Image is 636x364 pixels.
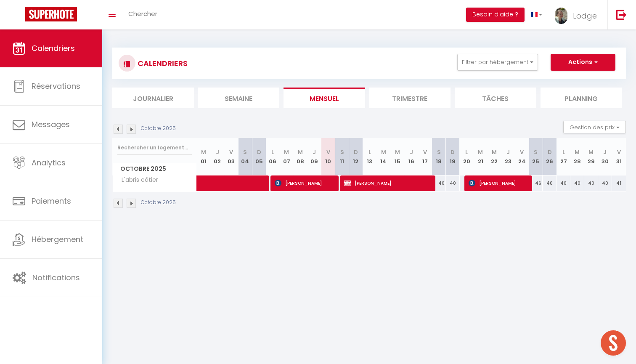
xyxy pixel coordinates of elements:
[598,175,612,191] div: 40
[534,148,538,156] abbr: S
[25,7,77,21] img: Super Booking
[570,138,584,175] th: 28
[117,140,192,155] input: Rechercher un logement...
[390,138,404,175] th: 15
[114,175,160,185] span: L'abris côtier
[588,148,594,156] abbr: M
[349,138,363,175] th: 12
[32,43,75,53] span: Calendriers
[506,148,510,156] abbr: J
[112,88,194,108] li: Journalier
[570,175,584,191] div: 40
[543,175,556,191] div: 40
[32,81,80,91] span: Réservations
[598,138,612,175] th: 30
[410,148,413,156] abbr: J
[520,148,524,156] abbr: V
[612,138,626,175] th: 31
[555,8,567,24] img: ...
[307,138,321,175] th: 09
[216,148,219,156] abbr: J
[418,138,432,175] th: 17
[210,138,224,175] th: 02
[563,121,626,133] button: Gestion des prix
[469,175,529,191] span: [PERSON_NAME]
[478,148,483,156] abbr: M
[141,125,176,133] p: Octobre 2025
[381,148,386,156] abbr: M
[321,138,335,175] th: 10
[488,138,501,175] th: 22
[562,148,565,156] abbr: L
[575,148,580,156] abbr: M
[616,9,627,20] img: logout
[369,88,451,108] li: Trimestre
[556,138,570,175] th: 27
[584,175,598,191] div: 40
[135,54,188,73] h3: CALENDRIERS
[141,199,176,207] p: Octobre 2025
[529,175,543,191] div: 46
[284,148,289,156] abbr: M
[492,148,497,156] abbr: M
[404,138,418,175] th: 16
[229,148,233,156] abbr: V
[32,196,71,206] span: Paiements
[432,175,446,191] div: 40
[354,148,358,156] abbr: D
[335,138,349,175] th: 11
[224,138,238,175] th: 03
[294,138,307,175] th: 08
[113,163,196,175] span: Octobre 2025
[275,175,335,191] span: [PERSON_NAME]
[313,148,316,156] abbr: J
[340,148,344,156] abbr: S
[432,138,446,175] th: 18
[617,148,621,156] abbr: V
[280,138,294,175] th: 07
[298,148,303,156] abbr: M
[474,138,488,175] th: 21
[238,138,252,175] th: 04
[128,9,157,18] span: Chercher
[368,148,371,156] abbr: L
[198,88,280,108] li: Semaine
[423,148,427,156] abbr: V
[501,138,515,175] th: 23
[460,138,474,175] th: 20
[551,54,615,71] button: Actions
[601,330,626,356] div: Ouvrir le chat
[271,148,274,156] abbr: L
[437,148,441,156] abbr: S
[284,88,365,108] li: Mensuel
[603,148,607,156] abbr: J
[450,148,455,156] abbr: D
[556,175,570,191] div: 40
[466,8,525,22] button: Besoin d'aide ?
[395,148,400,156] abbr: M
[457,54,538,71] button: Filtrer par hébergement
[326,148,330,156] abbr: V
[515,138,529,175] th: 24
[446,138,460,175] th: 19
[252,138,266,175] th: 05
[376,138,390,175] th: 14
[541,88,622,108] li: Planning
[344,175,432,191] span: [PERSON_NAME]
[257,148,261,156] abbr: D
[455,88,536,108] li: Tâches
[32,119,70,130] span: Messages
[529,138,543,175] th: 25
[543,138,556,175] th: 26
[584,138,598,175] th: 29
[32,234,83,244] span: Hébergement
[363,138,376,175] th: 13
[266,138,280,175] th: 06
[465,148,468,156] abbr: L
[612,175,626,191] div: 41
[201,148,206,156] abbr: M
[243,148,247,156] abbr: S
[446,175,460,191] div: 40
[573,11,597,21] span: Lodge
[32,272,80,283] span: Notifications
